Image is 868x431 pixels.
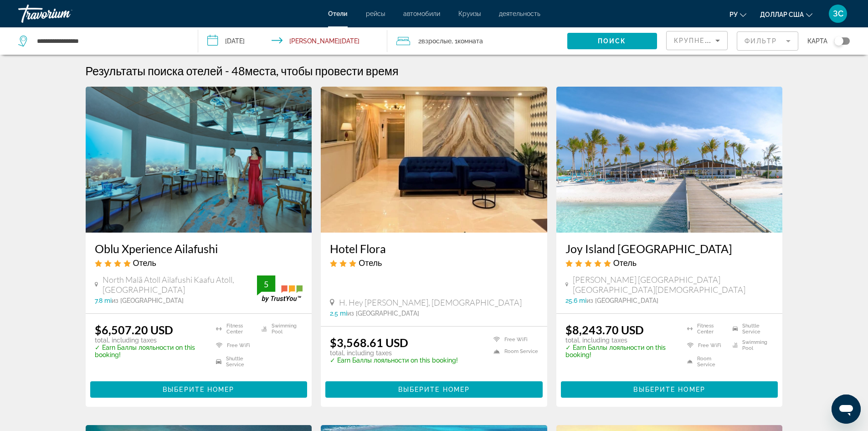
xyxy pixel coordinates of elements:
font: ЗС [833,9,843,18]
ins: $3,568.61 USD [330,336,408,349]
button: Toggle map [827,37,850,45]
a: деятельность [499,10,540,17]
a: Oblu Xperience Ailafushi [95,242,303,255]
p: total, including taxes [95,337,205,344]
li: Swimming Pool [257,323,303,335]
button: Выберите номер [561,381,778,398]
li: Free WiFi [683,339,728,351]
a: Hotel Flora [330,242,538,255]
span: из [GEOGRAPHIC_DATA] [112,297,184,304]
button: Поиск [567,33,657,49]
span: 2 [418,35,452,47]
li: Fitness Center [683,323,728,335]
a: Выберите номер [325,383,543,393]
li: Shuttle Service [211,356,257,368]
a: Выберите номер [90,383,308,393]
button: Изменить валюту [760,8,812,21]
span: Выберите номер [398,386,470,393]
li: Fitness Center [211,323,257,335]
span: Выберите номер [633,386,705,393]
a: Круизы [458,10,481,17]
span: Отель [359,258,382,268]
div: 4 star Hotel [95,258,303,268]
span: Взрослые [421,37,452,45]
span: Комната [457,37,483,45]
img: Hotel image [86,87,312,233]
button: Выберите номер [325,381,543,398]
span: North Malã Atoll Ailafushi Kaafu Atoll, [GEOGRAPHIC_DATA] [103,275,257,295]
span: из [GEOGRAPHIC_DATA] [586,297,658,304]
span: из [GEOGRAPHIC_DATA] [347,310,419,317]
li: Swimming Pool [728,339,774,351]
img: trustyou-badge.svg [257,275,303,302]
span: 2.5 mi [330,310,347,317]
span: , 1 [452,35,483,47]
span: H. Hey [PERSON_NAME], [DEMOGRAPHIC_DATA] [339,297,522,307]
p: ✓ Earn Баллы лояльности on this booking! [95,344,205,358]
li: Room Service [489,348,538,356]
font: доллар США [760,11,804,18]
button: Filter [737,31,798,51]
ins: $6,507.20 USD [95,323,173,337]
span: 7.8 mi [95,297,112,304]
p: total, including taxes [565,337,676,344]
h2: 48 [231,64,399,78]
p: ✓ Earn Баллы лояльности on this booking! [565,344,676,358]
a: Отели [328,10,348,17]
mat-select: Sort by [674,35,720,46]
a: Выберите номер [561,383,778,393]
span: места, чтобы провести время [245,64,399,78]
button: Меню пользователя [826,4,850,23]
font: ру [729,11,738,18]
span: - [225,64,229,78]
span: карта [807,35,827,47]
div: 5 star Hotel [565,258,774,268]
img: Hotel image [321,87,547,233]
a: рейсы [366,10,385,17]
h1: Результаты поиска отелей [86,64,223,78]
a: Травориум [18,2,109,26]
div: 5 [257,279,275,290]
button: Travelers: 2 adults, 0 children [387,27,567,55]
li: Free WiFi [489,336,538,343]
li: Shuttle Service [728,323,774,335]
ins: $8,243.70 USD [565,323,644,337]
span: Крупнейшие сбережения [674,37,785,44]
span: Отель [133,258,156,268]
button: Выберите номер [90,381,308,398]
span: Поиск [598,37,627,45]
a: Joy Island [GEOGRAPHIC_DATA] [565,242,774,255]
iframe: Кнопка запуска окна обмена сообщениями [832,395,861,424]
li: Room Service [683,356,728,368]
img: Hotel image [556,87,783,233]
p: total, including taxes [330,349,458,357]
button: Check-in date: Dec 28, 2026 Check-out date: Jan 5, 2027 [198,27,387,55]
span: [PERSON_NAME] [GEOGRAPHIC_DATA] [GEOGRAPHIC_DATA][DEMOGRAPHIC_DATA] [573,275,773,295]
span: Выберите номер [163,386,234,393]
span: 25.6 mi [565,297,586,304]
div: 3 star Hotel [330,258,538,268]
p: ✓ Earn Баллы лояльности on this booking! [330,357,458,364]
li: Free WiFi [211,339,257,351]
span: Отель [613,258,637,268]
a: автомобили [403,10,440,17]
button: Изменить язык [729,8,746,21]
